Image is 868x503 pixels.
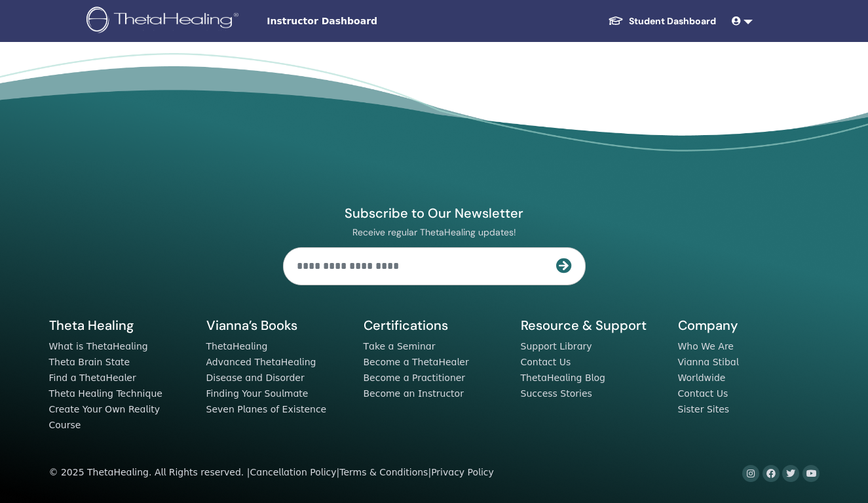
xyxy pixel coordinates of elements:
a: Who We Are [678,341,734,352]
h5: Vianna’s Books [206,317,348,334]
a: Support Library [521,341,592,352]
a: Disease and Disorder [206,372,305,383]
h5: Certifications [364,317,505,334]
a: Student Dashboard [597,9,726,33]
a: Create Your Own Reality Course [49,404,160,430]
a: Theta Healing Technique [49,388,162,399]
a: Privacy Policy [431,467,494,477]
img: logo.png [86,7,243,36]
a: Theta Brain State [49,357,130,367]
a: Become an Instructor [364,388,464,399]
a: Vianna Stibal [678,357,739,367]
a: Find a ThetaHealer [49,372,136,383]
a: Success Stories [521,388,592,399]
a: Advanced ThetaHealing [206,357,316,367]
a: Sister Sites [678,404,730,414]
a: Cancellation Policy [250,467,336,477]
a: ThetaHealing Blog [521,372,605,383]
a: Take a Seminar [364,341,436,352]
a: Contact Us [678,388,728,399]
h5: Resource & Support [521,317,662,334]
a: Terms & Conditions [339,467,428,477]
h5: Company [678,317,820,334]
a: Finding Your Soulmate [206,388,309,399]
a: What is ThetaHealing [49,341,148,352]
a: Contact Us [521,357,571,367]
div: © 2025 ThetaHealing. All Rights reserved. | | | [49,465,494,481]
a: ThetaHealing [206,341,268,352]
p: Receive regular ThetaHealing updates! [283,226,586,238]
h5: Theta Healing [49,317,191,334]
a: Become a ThetaHealer [364,357,469,367]
span: Instructor Dashboard [267,14,463,28]
a: Become a Practitioner [364,372,466,383]
img: graduation-cap-white.svg [608,15,624,26]
a: Seven Planes of Existence [206,404,327,414]
h4: Subscribe to Our Newsletter [283,205,586,222]
a: Worldwide [678,372,726,383]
